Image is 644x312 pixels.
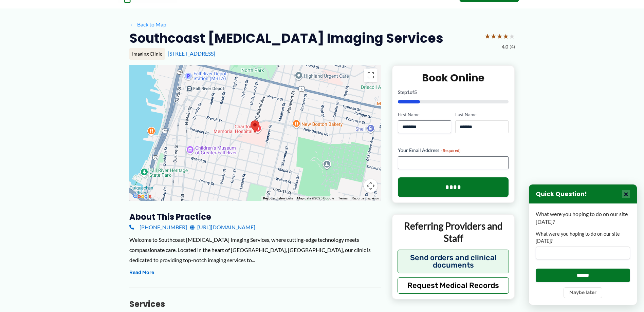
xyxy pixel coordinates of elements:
[129,235,381,265] div: Welcome to Southcoast [MEDICAL_DATA] Imaging Services, where cutting-edge technology meets compas...
[503,30,509,42] span: ★
[131,192,153,201] a: Open this area in Google Maps (opens a new window)
[364,69,378,82] button: Toggle fullscreen view
[398,277,509,294] button: Request Medical Records
[338,196,348,200] a: Terms (opens in new tab)
[484,30,491,42] span: ★
[398,250,509,273] button: Send orders and clinical documents
[398,71,509,84] h2: Book Online
[536,190,587,198] h3: Quick Question!
[131,192,153,201] img: Google
[352,196,379,200] a: Report a map error
[622,190,630,198] button: Close
[398,220,509,245] p: Referring Providers and Staff
[129,212,381,222] h3: About this practice
[564,287,602,298] button: Maybe later
[297,196,334,200] span: Map data ©2025 Google
[398,90,509,95] p: Step of
[129,299,381,309] h3: Services
[168,50,215,57] a: [STREET_ADDRESS]
[407,89,410,95] span: 1
[497,30,503,42] span: ★
[536,231,630,245] label: What were you hoping to do on our site [DATE]?
[190,222,255,232] a: [URL][DOMAIN_NAME]
[129,269,154,277] button: Read More
[502,42,508,51] span: 4.0
[491,30,497,42] span: ★
[441,148,461,153] span: (Required)
[129,30,443,46] h2: Southcoast [MEDICAL_DATA] Imaging Services
[509,30,515,42] span: ★
[263,196,293,201] button: Keyboard shortcuts
[455,112,509,118] label: Last Name
[414,89,417,95] span: 5
[129,21,136,27] span: ←
[398,112,451,118] label: First Name
[536,210,630,226] p: What were you hoping to do on our site [DATE]?
[129,48,165,60] div: Imaging Clinic
[398,147,509,154] label: Your Email Address
[364,179,378,193] button: Map camera controls
[129,19,166,30] a: ←Back to Map
[129,222,187,232] a: [PHONE_NUMBER]
[510,42,515,51] span: (4)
